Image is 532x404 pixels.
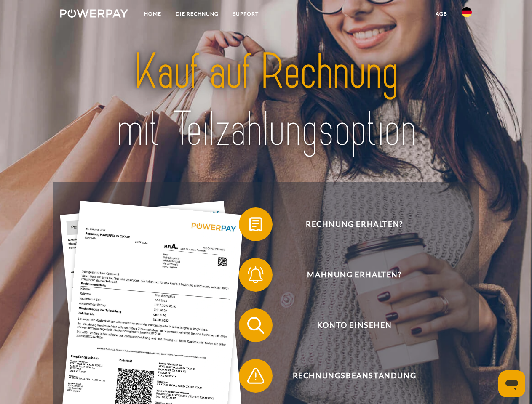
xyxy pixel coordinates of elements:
img: qb_search.svg [245,315,266,336]
button: Rechnungsbeanstandung [239,359,458,393]
span: Rechnungsbeanstandung [251,359,457,393]
button: Konto einsehen [239,308,458,342]
a: agb [428,6,454,21]
button: Rechnung erhalten? [239,207,458,241]
a: Home [137,6,168,21]
span: Mahnung erhalten? [251,258,457,292]
span: Rechnung erhalten? [251,207,457,241]
span: Konto einsehen [251,308,457,342]
iframe: Schaltfläche zum Öffnen des Messaging-Fensters [498,370,525,397]
img: qb_bell.svg [245,264,266,285]
a: DIE RECHNUNG [168,6,226,21]
button: Mahnung erhalten? [239,258,458,292]
img: logo-powerpay-white.svg [60,9,128,18]
img: qb_bill.svg [245,214,266,235]
img: de [462,7,472,17]
img: title-powerpay_de.svg [80,40,452,161]
a: SUPPORT [226,6,266,21]
img: qb_warning.svg [245,365,266,386]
